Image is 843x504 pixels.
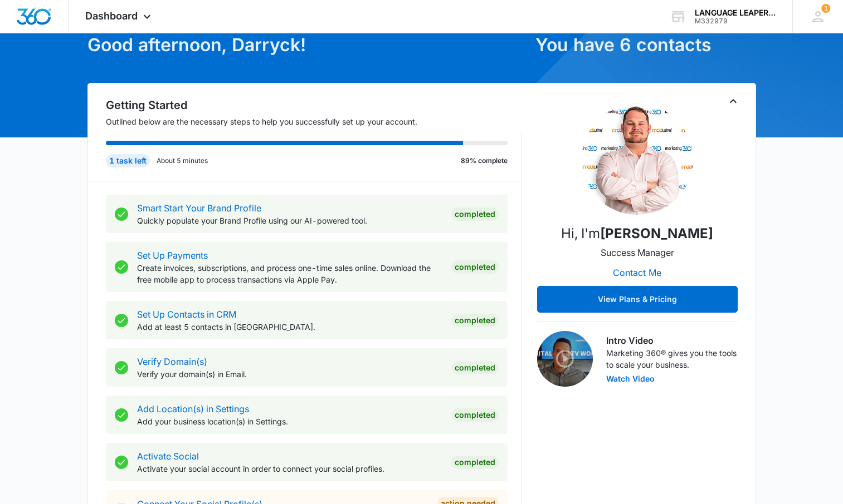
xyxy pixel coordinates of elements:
div: notifications count [821,4,830,13]
p: Activate your social account in order to connect your social profiles. [137,463,442,475]
img: Intro Video [537,331,593,387]
a: Add Location(s) in Settings [137,403,249,414]
div: account id [695,17,776,25]
button: Watch Video [606,375,655,383]
a: Set Up Payments [137,250,208,261]
a: Activate Social [137,451,199,462]
p: Quickly populate your Brand Profile using our AI-powered tool. [137,215,442,226]
div: Completed [451,207,499,221]
div: account name [695,8,776,17]
div: Completed [451,260,499,274]
h2: Getting Started [106,97,522,113]
div: Completed [451,361,499,374]
img: Mitchell Dame [582,103,693,215]
button: Contact Me [602,259,673,286]
span: Dashboard [85,10,138,22]
h1: Good afternoon, Darryck! [87,32,529,58]
button: View Plans & Pricing [537,286,738,313]
a: Smart Start Your Brand Profile [137,202,261,214]
div: 1 task left [106,154,150,167]
span: 1 [821,4,830,13]
p: Marketing 360® gives you the tools to scale your business. [606,347,738,370]
p: 89% complete [461,156,508,166]
strong: [PERSON_NAME] [600,225,713,241]
p: Outlined below are the necessary steps to help you successfully set up your account. [106,116,522,127]
a: Verify Domain(s) [137,356,207,367]
h1: You have 6 contacts [535,32,756,58]
p: Add at least 5 contacts in [GEOGRAPHIC_DATA]. [137,321,442,333]
p: Add your business location(s) in Settings. [137,416,442,427]
p: Success Manager [601,246,674,259]
p: Create invoices, subscriptions, and process one-time sales online. Download the free mobile app t... [137,262,442,285]
div: Completed [451,408,499,422]
div: Completed [451,456,499,469]
button: Toggle Collapse [727,95,740,108]
p: About 5 minutes [157,156,208,166]
a: Set Up Contacts in CRM [137,309,236,320]
div: Completed [451,314,499,327]
p: Hi, I'm [561,224,713,244]
p: Verify your domain(s) in Email. [137,368,442,380]
h3: Intro Video [606,334,738,347]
